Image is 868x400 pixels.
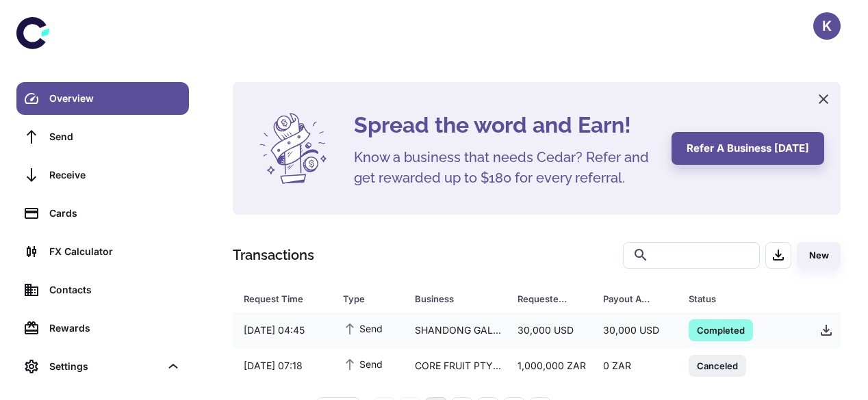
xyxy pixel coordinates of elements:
[49,206,181,221] div: Cards
[404,353,507,379] div: CORE FRUIT PTY. LTD
[16,159,189,191] a: Receive
[343,289,381,308] div: Type
[518,289,587,308] span: Requested Amount
[244,289,309,308] div: Request Time
[244,289,327,308] span: Request Time
[343,356,383,371] span: Send
[233,245,314,265] h1: Transactions
[689,358,746,372] span: Canceled
[354,109,655,142] h4: Spread the word and Earn!
[354,147,655,188] h5: Know a business that needs Cedar? Refer and get rewarded up to $180 for every referral.
[672,132,824,165] button: Refer a business [DATE]
[507,317,592,343] div: 30,000 USD
[49,244,181,259] div: FX Calculator
[603,289,654,308] div: Payout Amount
[813,12,841,40] button: K
[16,274,189,306] a: Contacts
[16,235,189,268] a: FX Calculator
[518,289,569,308] div: Requested Amount
[233,353,332,379] div: [DATE] 07:18
[16,350,189,383] div: Settings
[343,289,398,308] span: Type
[49,359,160,374] div: Settings
[797,242,841,269] button: New
[689,289,792,308] span: Status
[592,317,678,343] div: 30,000 USD
[404,317,507,343] div: SHANDONG GALAXY INTERNATIONAL TRADING CO.,LTD
[16,312,189,345] a: Rewards
[689,289,774,308] div: Status
[233,317,332,343] div: [DATE] 04:45
[16,82,189,115] a: Overview
[16,120,189,153] a: Send
[603,289,672,308] span: Payout Amount
[689,323,753,336] span: Completed
[16,197,189,230] a: Cards
[507,353,592,379] div: 1,000,000 ZAR
[592,353,678,379] div: 0 ZAR
[49,282,181,297] div: Contacts
[49,168,181,183] div: Receive
[49,129,181,144] div: Send
[49,91,181,106] div: Overview
[49,321,181,336] div: Rewards
[343,321,383,336] span: Send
